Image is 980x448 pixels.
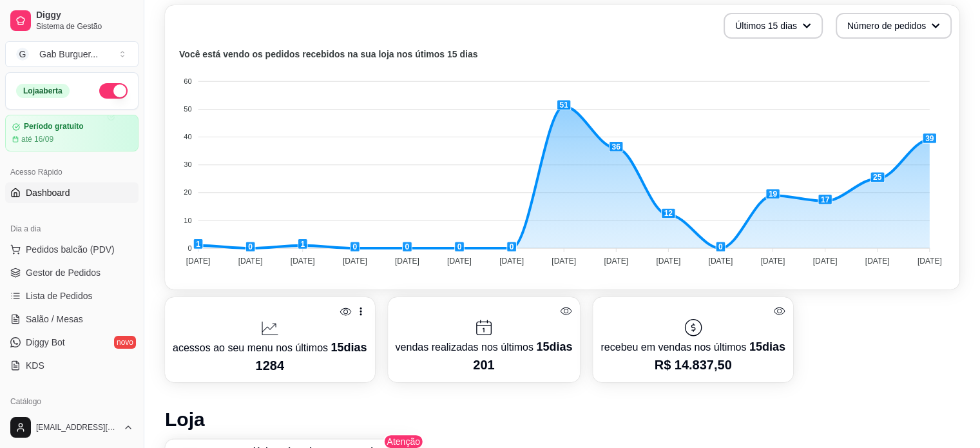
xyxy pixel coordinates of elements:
tspan: [DATE] [865,257,890,266]
a: KDS [5,355,139,376]
text: Você está vendo os pedidos recebidos na sua loja nos útimos 15 dias [179,49,478,59]
tspan: [DATE] [238,257,263,266]
span: Diggy [36,10,133,21]
article: Período gratuito [24,122,84,131]
span: Sistema de Gestão [36,21,133,32]
span: Dashboard [26,186,70,199]
button: [EMAIL_ADDRESS][DOMAIN_NAME] [5,412,139,443]
div: Loja aberta [16,84,70,98]
span: G [16,48,29,61]
a: Diggy Botnovo [5,332,139,353]
p: 201 [396,356,573,374]
a: Dashboard [5,182,139,203]
span: Diggy Bot [26,336,65,349]
span: 15 dias [536,340,572,353]
tspan: [DATE] [708,257,733,266]
span: 15 dias [749,340,785,353]
div: Gab Burguer ... [39,48,98,61]
tspan: [DATE] [656,257,680,266]
tspan: [DATE] [186,257,211,266]
p: recebeu em vendas nos últimos [600,338,785,356]
tspan: [DATE] [343,257,367,266]
button: Alterar Status [99,83,128,99]
span: 15 dias [331,341,367,354]
article: até 16/09 [21,134,53,144]
button: Select a team [5,41,139,67]
tspan: [DATE] [499,257,524,266]
tspan: [DATE] [918,257,942,266]
p: acessos ao seu menu nos últimos [173,338,367,356]
div: Catálogo [5,391,139,412]
a: DiggySistema de Gestão [5,5,139,36]
tspan: 0 [187,244,191,252]
button: Pedidos balcão (PDV) [5,239,139,260]
button: Número de pedidos [836,13,952,39]
a: Período gratuitoaté 16/09 [5,115,139,151]
tspan: 20 [184,188,191,196]
a: Lista de Pedidos [5,286,139,306]
div: Acesso Rápido [5,162,139,182]
span: Pedidos balcão (PDV) [26,243,115,256]
tspan: 10 [184,217,191,224]
span: [EMAIL_ADDRESS][DOMAIN_NAME] [36,422,118,433]
a: Salão / Mesas [5,309,139,329]
h1: Loja [165,408,959,431]
tspan: 30 [184,161,191,168]
p: vendas realizadas nos últimos [396,338,573,356]
button: Últimos 15 dias [724,13,823,39]
tspan: [DATE] [447,257,472,266]
tspan: [DATE] [291,257,315,266]
tspan: [DATE] [604,257,628,266]
tspan: 40 [184,133,191,141]
div: Dia a dia [5,219,139,239]
tspan: [DATE] [813,257,838,266]
a: Gestor de Pedidos [5,262,139,283]
span: Gestor de Pedidos [26,266,101,279]
tspan: [DATE] [552,257,576,266]
tspan: [DATE] [395,257,419,266]
span: Lista de Pedidos [26,289,93,302]
p: 1284 [173,356,367,375]
tspan: [DATE] [761,257,785,266]
span: Salão / Mesas [26,313,83,326]
tspan: 60 [184,77,191,85]
p: R$ 14.837,50 [600,356,785,374]
tspan: 50 [184,105,191,113]
span: KDS [26,359,44,372]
